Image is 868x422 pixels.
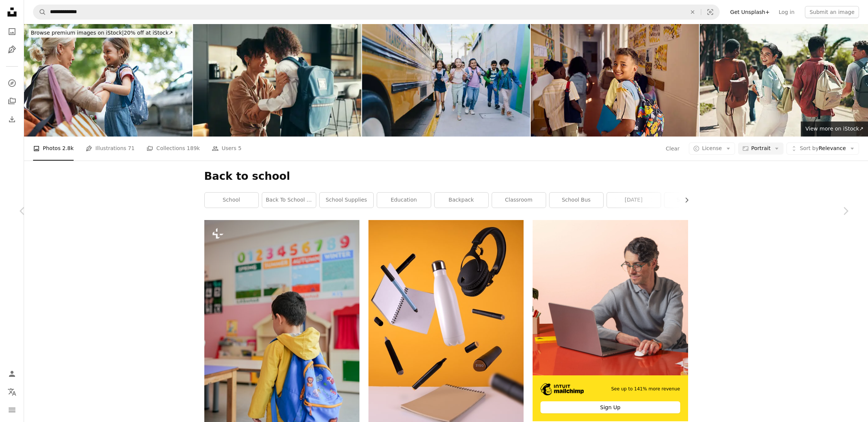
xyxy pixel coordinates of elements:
a: a young boy with a blue backpack in a classroom [204,333,359,340]
button: Visual search [701,5,719,19]
span: 71 [128,144,135,152]
a: school bus [549,193,603,208]
img: Child students running outside the school [362,24,530,137]
button: Clear [666,143,680,155]
a: View more on iStock↗ [801,121,868,137]
h1: Back to school [204,170,688,183]
a: school [205,193,258,208]
button: Search Unsplash [33,5,46,19]
span: View more on iStock ↗ [805,126,863,132]
a: Log in [774,6,799,18]
span: Sort by [800,145,818,151]
img: file-1690386555781-336d1949dad1image [540,383,584,395]
button: Clear [684,5,701,19]
a: Log in / Sign up [5,366,20,381]
button: Submit an image [805,6,859,18]
a: Next [823,175,868,247]
button: Menu [5,402,20,417]
a: black cordless headphones beside sport bottle and notebook [368,320,524,327]
button: scroll list to the right [680,193,688,208]
div: Sign Up [540,401,680,413]
a: school supplies [320,193,373,208]
span: See up to 141% more revenue [611,386,680,392]
a: education [377,193,431,208]
a: back to school kids [262,193,316,208]
a: backpack [435,193,488,208]
a: Download History [5,112,20,127]
button: Sort byRelevance [786,143,859,155]
button: Language [5,384,20,399]
a: See up to 141% more revenueSign Up [533,220,688,422]
span: License [702,145,722,151]
span: Relevance [800,145,846,152]
span: Browse premium images on iStock | [31,30,124,36]
a: Photos [5,24,20,39]
a: classroom [492,193,546,208]
span: 20% off at iStock ↗ [31,30,173,36]
a: Collections 189k [146,137,200,161]
img: file-1722962848292-892f2e7827caimage [533,220,688,375]
a: Explore [5,76,20,91]
button: License [689,143,735,155]
button: Portrait [738,143,783,155]
span: 5 [238,144,242,152]
a: Browse premium images on iStock|20% off at iStock↗ [24,24,180,42]
a: Get Unsplash+ [726,6,774,18]
img: Mother Preparing Daughter for School with a Cheerful Smile in Morning Light [24,24,192,137]
img: Mom, girl and school uniform with forehead touch in home for preparing or ready for elementary ed... [193,24,361,137]
img: Smiling pupil walking down school hallway with backpack and book [531,24,699,137]
span: 189k [187,144,200,152]
a: [DATE] [607,193,661,208]
form: Find visuals sitewide [33,5,720,20]
a: Collections [5,94,20,109]
a: september [664,193,718,208]
a: Illustrations 71 [86,137,134,161]
span: Portrait [751,145,770,152]
a: Illustrations [5,42,20,57]
img: Education, laughing and walking with student friends outdoor together for learning or study at un... [700,24,868,137]
a: Users 5 [212,137,242,161]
